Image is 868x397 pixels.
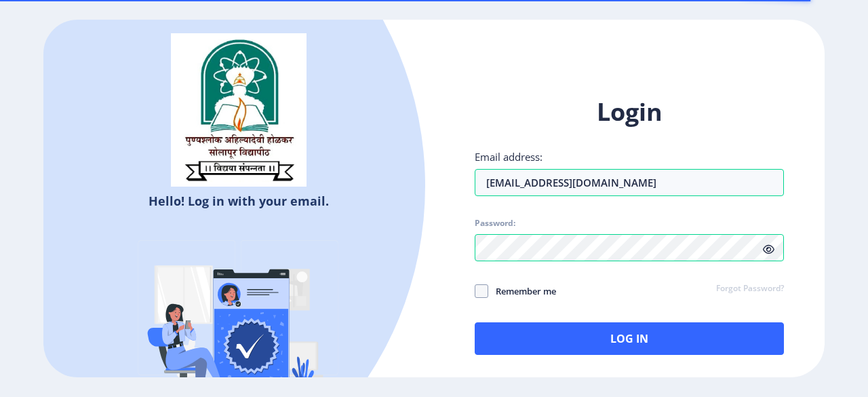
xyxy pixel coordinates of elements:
span: Remember me [488,283,556,299]
label: Email address: [475,150,542,164]
img: sulogo.png [171,33,307,187]
label: Password: [475,218,515,229]
a: Forgot Password? [716,283,784,295]
h1: Login [475,96,784,128]
input: Email address [475,169,784,196]
button: Log In [475,322,784,355]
